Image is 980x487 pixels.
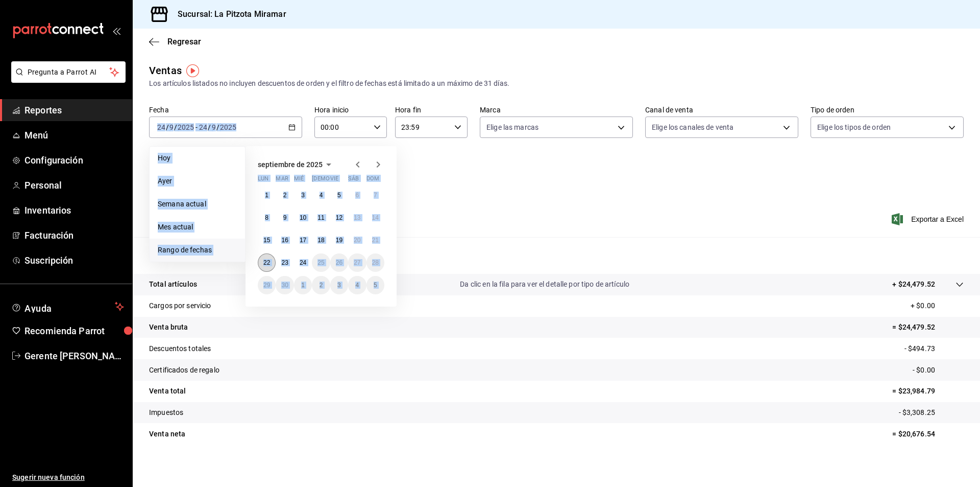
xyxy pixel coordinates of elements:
span: Reportes [24,103,124,117]
button: 14 de septiembre de 2025 [366,208,384,227]
span: Gerente [PERSON_NAME] [24,349,124,363]
label: Hora inicio [314,106,387,113]
abbr: lunes [258,175,268,186]
span: Personal [24,178,124,192]
button: 1 de octubre de 2025 [294,276,312,294]
span: Suscripción [24,253,124,267]
span: Rango de fechas [158,245,237,256]
p: = $24,479.52 [892,322,964,333]
input: -- [199,123,208,131]
span: Inventarios [24,203,124,217]
div: Los artículos listados no incluyen descuentos de orden y el filtro de fechas está limitado a un m... [149,78,964,89]
button: 4 de septiembre de 2025 [312,186,330,204]
input: -- [157,123,166,131]
label: Marca [480,106,633,113]
button: 15 de septiembre de 2025 [258,231,276,249]
abbr: 2 de octubre de 2025 [320,282,323,289]
abbr: 13 de septiembre de 2025 [354,214,360,221]
span: Semana actual [158,199,237,210]
label: Canal de venta [645,106,798,113]
button: 12 de septiembre de 2025 [330,208,348,227]
abbr: martes [276,175,288,186]
abbr: 24 de septiembre de 2025 [300,259,306,266]
abbr: 9 de septiembre de 2025 [283,214,287,221]
button: 24 de septiembre de 2025 [294,253,312,272]
button: 3 de septiembre de 2025 [294,186,312,204]
button: 10 de septiembre de 2025 [294,208,312,227]
input: ---- [177,123,194,131]
abbr: 16 de septiembre de 2025 [281,237,288,244]
abbr: 17 de septiembre de 2025 [300,237,306,244]
abbr: 12 de septiembre de 2025 [336,214,342,221]
abbr: 7 de septiembre de 2025 [374,192,377,199]
abbr: 10 de septiembre de 2025 [300,214,306,221]
p: Impuestos [149,407,183,418]
abbr: 5 de octubre de 2025 [374,282,377,289]
button: 26 de septiembre de 2025 [330,253,348,272]
abbr: 15 de septiembre de 2025 [263,237,270,244]
button: 28 de septiembre de 2025 [366,253,384,272]
button: 3 de octubre de 2025 [330,276,348,294]
abbr: 29 de septiembre de 2025 [263,282,270,289]
p: = $23,984.79 [892,386,964,397]
p: + $0.00 [911,300,964,311]
span: Facturación [24,228,124,242]
button: Regresar [149,37,201,47]
span: Configuración [24,153,124,167]
button: Exportar a Excel [894,213,964,225]
abbr: 23 de septiembre de 2025 [281,259,288,266]
abbr: 1 de octubre de 2025 [301,282,305,289]
abbr: 3 de octubre de 2025 [337,282,341,289]
p: = $20,676.54 [892,429,964,439]
button: 30 de septiembre de 2025 [276,276,293,294]
button: 19 de septiembre de 2025 [330,231,348,249]
input: -- [169,123,174,131]
button: 11 de septiembre de 2025 [312,208,330,227]
a: Pregunta a Parrot AI [7,74,126,85]
h3: Sucursal: La Pitzota Miramar [169,8,286,20]
span: / [208,123,211,131]
button: 22 de septiembre de 2025 [258,253,276,272]
abbr: 25 de septiembre de 2025 [317,259,324,266]
input: -- [211,123,216,131]
div: Ventas [149,63,182,78]
abbr: 30 de septiembre de 2025 [281,282,288,289]
button: 29 de septiembre de 2025 [258,276,276,294]
button: 2 de octubre de 2025 [312,276,330,294]
input: ---- [219,123,237,131]
img: Tooltip marker [186,64,199,77]
button: 6 de septiembre de 2025 [348,186,366,204]
abbr: miércoles [294,175,304,186]
span: Pregunta a Parrot AI [28,67,110,78]
button: 9 de septiembre de 2025 [276,208,293,227]
span: Elige los tipos de orden [817,122,891,132]
p: + $24,479.52 [892,279,935,290]
p: - $0.00 [913,365,964,376]
p: Venta neta [149,429,185,439]
button: 4 de octubre de 2025 [348,276,366,294]
abbr: 1 de septiembre de 2025 [265,192,268,199]
button: 5 de septiembre de 2025 [330,186,348,204]
span: Mes actual [158,222,237,233]
abbr: 6 de septiembre de 2025 [355,192,359,199]
abbr: 8 de septiembre de 2025 [265,214,268,221]
button: 7 de septiembre de 2025 [366,186,384,204]
span: Sugerir nueva función [12,472,124,483]
abbr: 4 de octubre de 2025 [355,282,359,289]
button: 1 de septiembre de 2025 [258,186,276,204]
p: Venta bruta [149,322,188,333]
p: Total artículos [149,279,197,290]
span: Ayer [158,176,237,187]
p: Da clic en la fila para ver el detalle por tipo de artículo [460,279,629,290]
span: / [174,123,177,131]
span: Ayuda [24,300,111,313]
abbr: viernes [330,175,338,186]
button: 20 de septiembre de 2025 [348,231,366,249]
span: septiembre de 2025 [258,160,323,169]
abbr: 20 de septiembre de 2025 [354,237,360,244]
span: Hoy [158,153,237,164]
p: Descuentos totales [149,343,211,354]
button: 27 de septiembre de 2025 [348,253,366,272]
abbr: 2 de septiembre de 2025 [283,192,287,199]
